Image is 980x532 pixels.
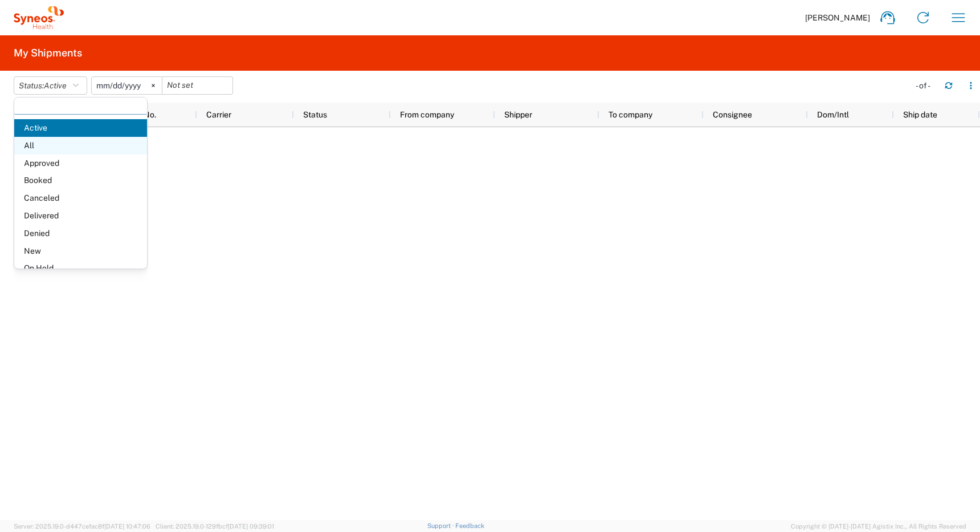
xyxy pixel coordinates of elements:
h2: My Shipments [14,46,82,60]
span: Dom/Intl [817,110,849,119]
a: Feedback [455,522,484,529]
span: Denied [14,225,147,242]
div: - of - [916,80,936,91]
span: Server: 2025.19.0-d447cefac8f [14,523,150,530]
span: Delivered [14,207,147,225]
input: Not set [162,77,232,94]
span: All [14,137,147,155]
span: Copyright © [DATE]-[DATE] Agistix Inc., All Rights Reserved [791,521,966,531]
span: Active [14,119,147,137]
span: [PERSON_NAME] [805,13,870,23]
a: Support [427,522,456,529]
span: Active [44,81,67,90]
span: From company [400,110,454,119]
span: On Hold [14,259,147,277]
span: Shipper [504,110,532,119]
span: Canceled [14,189,147,207]
span: [DATE] 09:39:01 [228,523,274,530]
span: Carrier [206,110,231,119]
span: Client: 2025.19.0-129fbcf [156,523,274,530]
input: Not set [92,77,162,94]
span: Ship date [903,110,937,119]
span: Consignee [713,110,752,119]
span: Booked [14,172,147,189]
span: New [14,242,147,260]
span: [DATE] 10:47:06 [104,523,150,530]
span: Approved [14,155,147,172]
span: To company [609,110,652,119]
button: Status:Active [14,76,87,95]
span: Status [303,110,327,119]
